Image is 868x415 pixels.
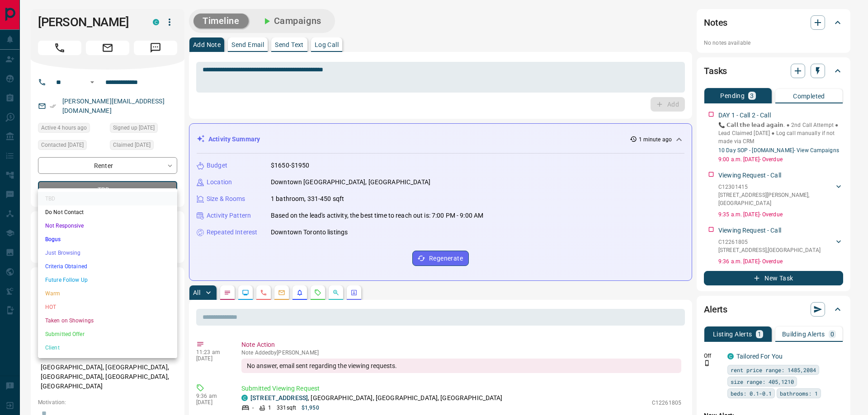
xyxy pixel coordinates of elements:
[38,260,177,273] li: Criteria Obtained
[38,246,177,260] li: Just Browsing
[38,273,177,287] li: Future Follow Up
[38,219,177,233] li: Not Responsive
[38,341,177,354] li: Client
[38,327,177,341] li: Submitted Offer
[38,314,177,327] li: Taken on Showings
[38,205,177,219] li: Do Not Contact
[38,300,177,314] li: HOT
[38,233,177,246] li: Bogus
[38,287,177,300] li: Warm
